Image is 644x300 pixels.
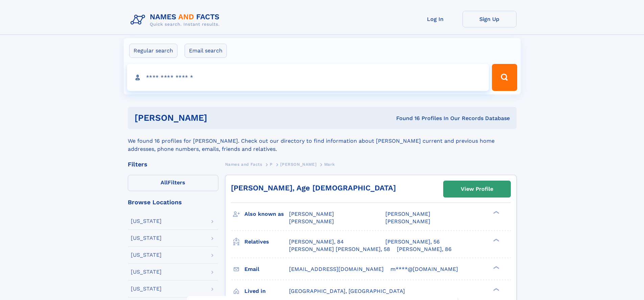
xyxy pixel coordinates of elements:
[492,210,500,215] div: ❯
[280,162,316,167] span: [PERSON_NAME]
[185,44,227,58] label: Email search
[131,235,162,241] div: [US_STATE]
[492,287,500,292] div: ❯
[397,246,452,253] a: [PERSON_NAME], 86
[127,64,489,91] input: search input
[131,286,162,292] div: [US_STATE]
[128,161,218,167] div: Filters
[280,160,316,168] a: [PERSON_NAME]
[131,218,162,224] div: [US_STATE]
[289,218,334,225] span: [PERSON_NAME]
[385,238,440,246] a: [PERSON_NAME], 56
[244,208,289,220] h3: Also known as
[324,162,335,167] span: Mark
[408,11,462,27] a: Log In
[131,269,162,275] div: [US_STATE]
[302,115,510,122] div: Found 16 Profiles In Our Records Database
[289,238,344,246] a: [PERSON_NAME], 84
[444,181,510,197] a: View Profile
[225,160,262,168] a: Names and Facts
[385,218,430,225] span: [PERSON_NAME]
[270,160,273,168] a: P
[289,266,384,272] span: [EMAIL_ADDRESS][DOMAIN_NAME]
[244,263,289,275] h3: Email
[492,238,500,242] div: ❯
[289,288,405,294] span: [GEOGRAPHIC_DATA], [GEOGRAPHIC_DATA]
[231,184,396,192] a: [PERSON_NAME], Age [DEMOGRAPHIC_DATA]
[461,181,493,197] div: View Profile
[244,285,289,297] h3: Lived in
[128,175,218,191] label: Filters
[128,11,225,29] img: Logo Names and Facts
[131,252,162,258] div: [US_STATE]
[492,64,517,91] button: Search Button
[244,236,289,248] h3: Relatives
[385,211,430,217] span: [PERSON_NAME]
[128,199,218,205] div: Browse Locations
[128,129,517,153] div: We found 16 profiles for [PERSON_NAME]. Check out our directory to find information about [PERSON...
[270,162,273,167] span: P
[462,11,517,27] a: Sign Up
[129,44,177,58] label: Regular search
[135,114,302,122] h1: [PERSON_NAME]
[161,179,168,186] span: All
[289,246,390,253] a: [PERSON_NAME] [PERSON_NAME], 58
[492,265,500,270] div: ❯
[289,211,334,217] span: [PERSON_NAME]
